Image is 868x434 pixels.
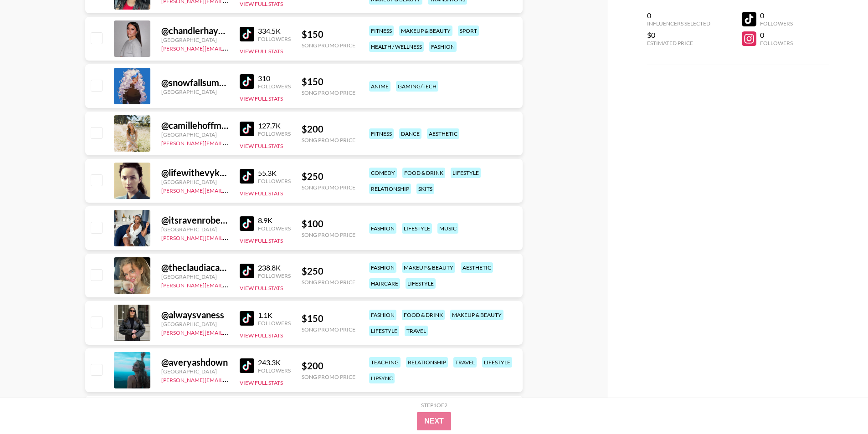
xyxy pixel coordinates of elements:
div: gaming/tech [396,81,438,92]
div: Followers [258,320,291,327]
div: Followers [258,83,291,90]
button: View Full Stats [240,48,283,55]
div: $ 150 [302,76,355,87]
a: [PERSON_NAME][EMAIL_ADDRESS][DOMAIN_NAME] [161,43,296,52]
div: lipsync [369,373,395,383]
div: fitness [369,128,394,139]
div: Followers [760,20,793,27]
div: makeup & beauty [402,262,455,273]
button: View Full Stats [240,0,283,7]
img: TikTok [240,216,254,231]
div: $ 250 [302,171,355,182]
div: health / wellness [369,41,424,52]
div: dance [399,128,421,139]
div: Song Promo Price [302,137,355,143]
a: [PERSON_NAME][EMAIL_ADDRESS][DOMAIN_NAME] [161,375,296,383]
button: Next [417,412,451,430]
div: @ chandlerhayden [161,25,229,36]
div: aesthetic [461,262,493,273]
a: [PERSON_NAME][EMAIL_ADDRESS][PERSON_NAME][DOMAIN_NAME] [161,280,339,289]
div: relationship [369,184,411,194]
div: [GEOGRAPHIC_DATA] [161,321,229,327]
button: View Full Stats [240,190,283,197]
div: Song Promo Price [302,279,355,286]
div: Song Promo Price [302,184,355,191]
div: $ 250 [302,266,355,277]
img: TikTok [240,122,254,136]
div: Song Promo Price [302,231,355,238]
button: View Full Stats [240,143,283,149]
img: TikTok [240,358,254,373]
div: Song Promo Price [302,326,355,333]
img: TikTok [240,74,254,89]
div: $ 150 [302,313,355,324]
div: $ 200 [302,360,355,372]
div: Followers [258,367,291,374]
div: [GEOGRAPHIC_DATA] [161,226,229,233]
div: sport [458,26,479,36]
div: Influencers Selected [647,20,710,27]
div: music [437,223,458,234]
div: Followers [258,178,291,184]
div: Followers [258,225,291,232]
img: TikTok [240,169,254,184]
div: skits [416,184,434,194]
div: lifestyle [482,357,512,368]
div: aesthetic [427,128,459,139]
div: lifestyle [406,278,436,289]
div: Followers [258,130,291,137]
div: 0 [760,11,793,20]
div: 8.9K [258,216,291,225]
div: $ 200 [302,123,355,135]
div: 243.3K [258,358,291,367]
div: [GEOGRAPHIC_DATA] [161,368,229,375]
div: [GEOGRAPHIC_DATA] [161,131,229,138]
div: relationship [406,357,448,368]
div: teaching [369,357,401,368]
div: anime [369,81,390,92]
div: Song Promo Price [302,42,355,49]
button: View Full Stats [240,332,283,339]
div: comedy [369,168,397,178]
button: View Full Stats [240,95,283,102]
div: $ 100 [302,218,355,230]
div: @ camillehoffmann05 [161,120,229,131]
div: 310 [258,74,291,83]
img: TikTok [240,27,254,41]
div: fashion [429,41,457,52]
div: @ snowfallsummit [161,77,229,88]
div: [GEOGRAPHIC_DATA] [161,273,229,280]
div: [GEOGRAPHIC_DATA] [161,179,229,185]
div: Followers [760,40,793,46]
div: 0 [760,31,793,40]
div: fashion [369,223,396,234]
img: TikTok [240,264,254,278]
div: 238.8K [258,263,291,272]
div: makeup & beauty [399,26,452,36]
div: lifestyle [451,168,481,178]
img: TikTok [240,311,254,326]
iframe: Drift Widget Chat Controller [822,388,857,423]
div: travel [405,326,428,336]
div: food & drink [402,310,445,320]
button: View Full Stats [240,237,283,244]
a: [PERSON_NAME][EMAIL_ADDRESS][DOMAIN_NAME] [161,327,296,336]
div: Followers [258,36,291,42]
div: @ lifewithevykay [161,167,229,179]
div: $ 150 [302,29,355,40]
div: @ theclaudiacampbell [161,262,229,273]
a: [PERSON_NAME][EMAIL_ADDRESS][DOMAIN_NAME] [161,138,296,147]
div: food & drink [402,168,445,178]
div: @ alwaysvaness [161,309,229,321]
div: 1.1K [258,311,291,320]
div: [GEOGRAPHIC_DATA] [161,88,229,95]
div: Step 1 of 2 [421,402,447,408]
div: Estimated Price [647,40,710,46]
div: $0 [647,31,710,40]
div: 55.3K [258,168,291,178]
div: Followers [258,272,291,279]
div: lifestyle [402,223,432,234]
button: View Full Stats [240,379,283,386]
div: @ averyashdown [161,357,229,368]
a: [PERSON_NAME][EMAIL_ADDRESS][DOMAIN_NAME] [161,185,296,194]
